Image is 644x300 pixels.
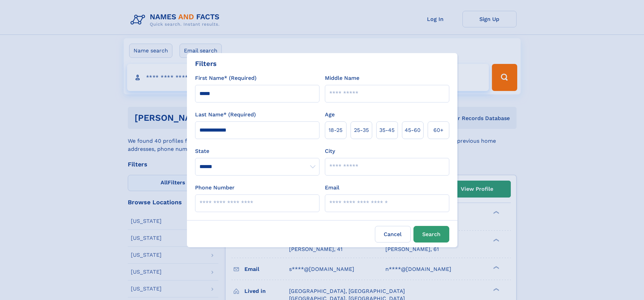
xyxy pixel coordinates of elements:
[405,126,421,134] span: 45‑60
[413,226,449,243] button: Search
[325,184,339,192] label: Email
[195,111,256,119] label: Last Name* (Required)
[375,226,411,243] label: Cancel
[329,126,342,134] span: 18‑25
[195,74,257,82] label: First Name* (Required)
[325,147,335,155] label: City
[195,147,319,155] label: State
[195,59,217,69] div: Filters
[354,126,369,134] span: 25‑35
[195,184,235,192] label: Phone Number
[325,111,335,119] label: Age
[433,126,444,134] span: 60+
[325,74,359,82] label: Middle Name
[379,126,395,134] span: 35‑45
